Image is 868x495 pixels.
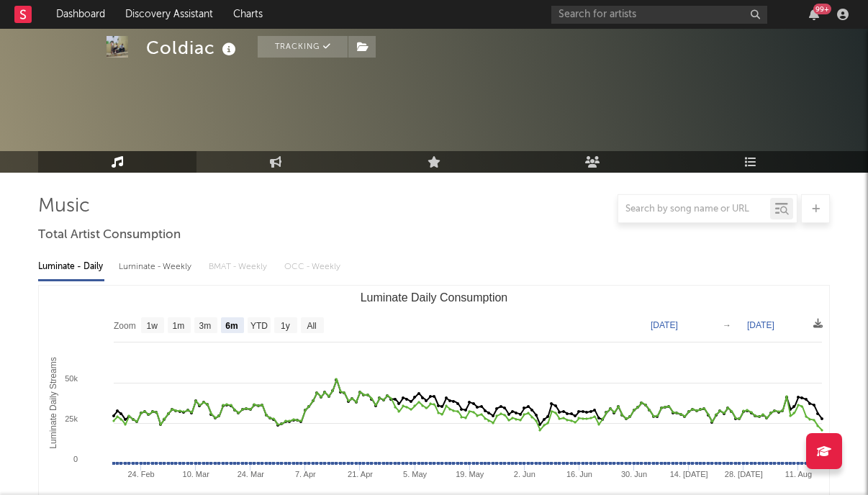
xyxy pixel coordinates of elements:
[785,470,812,478] text: 11. Aug
[38,227,181,244] span: Total Artist Consumption
[295,470,316,478] text: 7. Apr
[670,470,708,478] text: 14. [DATE]
[225,321,238,331] text: 6m
[551,6,767,24] input: Search for artists
[747,320,774,330] text: [DATE]
[651,320,678,330] text: [DATE]
[723,320,731,330] text: →
[127,470,154,478] text: 24. Feb
[514,470,535,478] text: 2. Jun
[147,321,158,331] text: 1w
[307,321,316,331] text: All
[119,255,194,279] div: Luminate - Weekly
[618,204,770,215] input: Search by song name or URL
[566,470,592,478] text: 16. Jun
[173,321,185,331] text: 1m
[48,357,58,448] text: Luminate Daily Streams
[238,470,265,478] text: 24. Mar
[725,470,763,478] text: 28. [DATE]
[348,470,373,478] text: 21. Apr
[621,470,647,478] text: 30. Jun
[114,321,136,331] text: Zoom
[38,255,104,279] div: Luminate - Daily
[199,321,212,331] text: 3m
[250,321,268,331] text: YTD
[183,470,210,478] text: 10. Mar
[65,374,78,383] text: 50k
[456,470,484,478] text: 19. May
[403,470,428,478] text: 5. May
[73,455,78,463] text: 0
[361,291,508,304] text: Luminate Daily Consumption
[65,414,78,423] text: 25k
[813,4,831,14] div: 99 +
[258,36,348,58] button: Tracking
[281,321,290,331] text: 1y
[809,9,819,20] button: 99+
[146,36,240,60] div: Coldiac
